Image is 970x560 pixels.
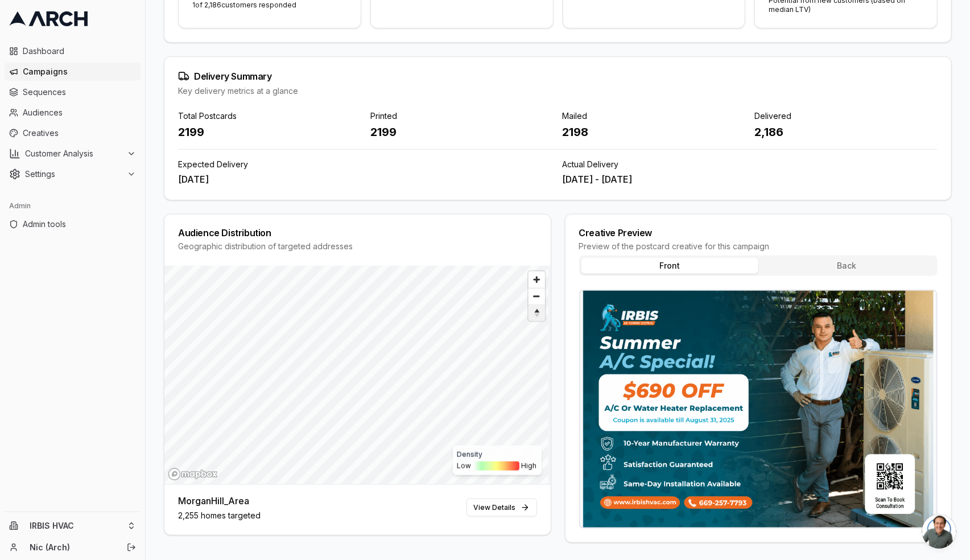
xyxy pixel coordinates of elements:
span: Zoom out [529,289,545,304]
button: Customer Analysis [5,145,141,163]
span: Reset bearing to north [527,306,546,320]
div: Expected Delivery [178,159,554,170]
div: Audience Distribution [178,228,537,237]
div: Density [457,450,537,459]
button: Zoom in [529,271,545,288]
button: Front [581,258,758,274]
div: Creative Preview [579,228,938,237]
a: Audiences [5,104,141,122]
div: [DATE] - [DATE] [563,172,938,186]
a: Mapbox homepage [168,468,218,481]
div: Delivery Summary [178,71,938,82]
canvas: Map [164,266,548,484]
img: postcard Front (Default) (Copy) (Copy) (Copy) thumbnail [580,291,937,528]
a: Open chat [922,514,956,549]
a: View Details [467,499,537,517]
button: Reset bearing to north [529,304,545,321]
span: IRBIS HVAC [30,521,122,531]
span: Admin tools [23,219,136,230]
div: 2198 [563,124,746,140]
a: Nic (Arch) [30,542,114,553]
span: Campaigns [23,66,136,77]
span: Dashboard [23,46,136,57]
div: Mailed [563,110,746,122]
a: Campaigns [5,63,141,81]
span: Customer Analysis [25,148,122,159]
span: Settings [25,168,122,180]
div: [DATE] [178,172,554,186]
div: Total Postcards [178,110,361,122]
button: IRBIS HVAC [5,517,141,535]
div: Key delivery metrics at a glance [178,85,938,97]
div: Delivered [754,110,938,122]
a: Sequences [5,83,141,101]
span: High [522,462,537,471]
a: Admin tools [5,215,141,233]
div: Geographic distribution of targeted addresses [178,241,537,252]
div: 1 of 2,186 customers responded [192,1,347,10]
div: Preview of the postcard creative for this campaign [579,241,938,252]
div: 2199 [370,124,554,140]
div: Printed [370,110,554,122]
button: Zoom out [529,288,545,304]
span: Low [457,462,472,471]
div: Admin [5,197,141,215]
button: Log out [123,540,139,555]
div: 2,255 homes targeted [178,510,261,521]
div: 2,186 [754,124,938,140]
div: Actual Delivery [563,159,938,170]
span: Audiences [23,107,136,118]
button: Back [758,258,935,274]
a: Creatives [5,124,141,142]
div: 2199 [178,124,361,140]
div: MorganHill_Area [178,494,261,508]
a: Dashboard [5,42,141,60]
span: Sequences [23,87,136,98]
span: Creatives [23,127,136,139]
button: Settings [5,165,141,183]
